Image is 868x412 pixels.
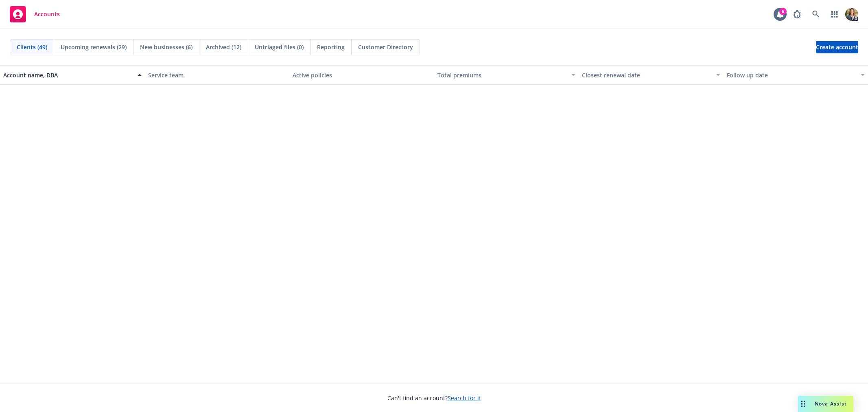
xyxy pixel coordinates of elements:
a: Accounts [7,3,63,26]
a: Search [808,6,824,22]
button: Total premiums [434,65,579,85]
a: Switch app [826,6,843,22]
span: Customer Directory [358,43,413,51]
span: Accounts [34,11,60,18]
div: Active policies [293,71,431,79]
span: New businesses (6) [140,43,192,51]
span: Archived (12) [206,43,241,51]
div: Account name, DBA [3,71,133,79]
img: photo [845,8,858,21]
a: Report a Bug [789,6,805,22]
div: Follow up date [727,71,856,79]
a: Create account [816,41,858,53]
button: Active policies [289,65,434,85]
span: Nova Assist [815,400,847,407]
span: Upcoming renewals (29) [61,43,127,51]
div: Total premiums [437,71,567,79]
button: Service team [145,65,290,85]
span: Untriaged files (0) [255,43,304,51]
div: Drag to move [798,396,808,412]
div: Closest renewal date [582,71,711,79]
button: Nova Assist [798,396,853,412]
div: 6 [779,8,787,15]
span: Clients (49) [17,43,47,51]
div: Service team [148,71,286,79]
span: Create account [816,39,858,55]
span: Can't find an account? [387,394,481,402]
a: Search for it [448,394,481,402]
span: Reporting [317,43,345,51]
button: Closest renewal date [579,65,724,85]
